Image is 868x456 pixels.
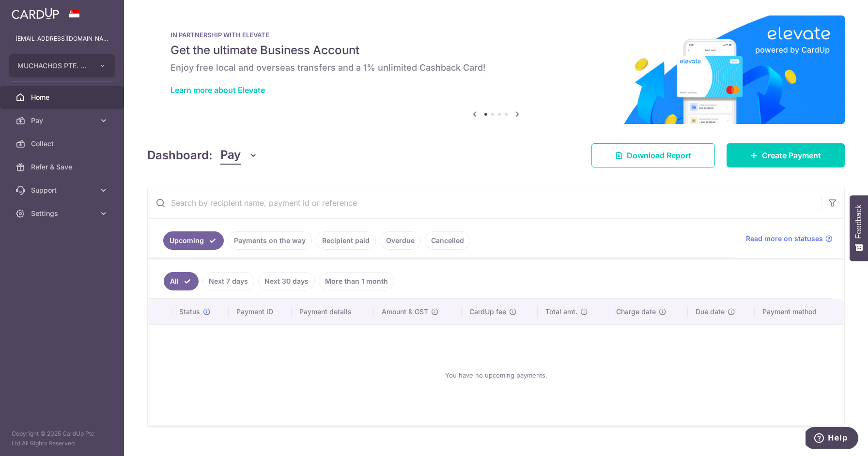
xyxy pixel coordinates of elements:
span: Support [31,185,95,195]
th: Payment details [292,299,373,324]
span: Read more on statuses [746,234,823,243]
span: Feedback [854,205,863,239]
p: IN PARTNERSHIP WITH ELEVATE [170,31,821,39]
span: Charge date [616,307,656,317]
span: Collect [31,139,95,149]
div: You have no upcoming payments. [160,333,832,418]
span: Pay [220,146,241,165]
span: Refer & Save [31,162,95,172]
span: Create Payment [762,150,821,161]
a: Download Report [591,143,715,167]
p: [EMAIL_ADDRESS][DOMAIN_NAME] [15,34,108,44]
a: Next 7 days [202,272,254,290]
button: Pay [220,146,258,165]
img: Renovation banner [147,15,845,124]
a: Learn more about Elevate [170,85,265,95]
a: Payments on the way [228,231,312,250]
a: Create Payment [727,143,845,167]
span: Total amt. [545,307,577,317]
th: Payment method [755,299,844,324]
input: Search by recipient name, payment id or reference [148,187,821,218]
a: Overdue [380,231,421,250]
span: MUCHACHOS PTE. LTD. [17,61,89,71]
span: Status [179,307,200,317]
h4: Dashboard: [147,147,213,164]
span: Home [31,92,95,102]
button: MUCHACHOS PTE. LTD. [9,54,115,77]
a: More than 1 month [319,272,394,290]
th: Payment ID [229,299,292,324]
span: Download Report [627,150,691,161]
a: Upcoming [163,231,224,250]
h6: Enjoy free local and overseas transfers and a 1% unlimited Cashback Card! [170,62,821,74]
a: Cancelled [425,231,470,250]
img: CardUp [12,8,59,19]
a: Recipient paid [316,231,376,250]
button: Feedback - Show survey [850,195,868,261]
a: All [164,272,199,290]
span: Amount & GST [382,307,428,317]
span: Due date [696,307,725,317]
h5: Get the ultimate Business Account [170,43,821,58]
span: Pay [31,116,95,125]
span: CardUp fee [469,307,506,317]
iframe: Opens a widget where you can find more information [806,427,858,451]
a: Next 30 days [258,272,315,290]
span: Settings [31,209,95,218]
a: Read more on statuses [746,234,833,243]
